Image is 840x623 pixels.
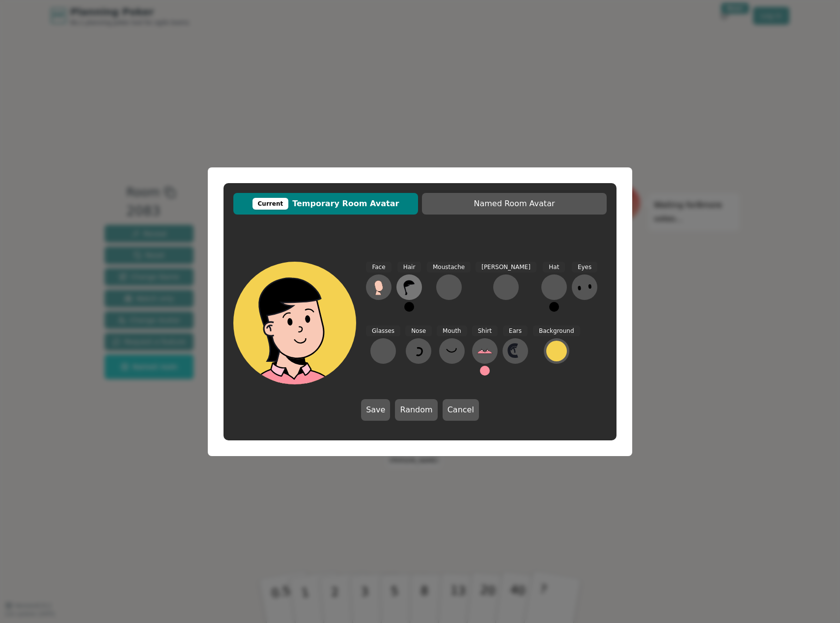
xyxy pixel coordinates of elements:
span: Face [366,262,391,273]
span: Temporary Room Avatar [238,198,413,210]
span: Glasses [366,325,400,337]
button: Cancel [443,399,479,421]
div: Current [252,198,289,210]
button: Named Room Avatar [422,193,607,215]
button: Save [361,399,390,421]
span: Hair [397,262,421,273]
span: Background [533,325,580,337]
span: Shirt [472,325,498,337]
button: Random [395,399,437,421]
span: Moustache [427,262,471,273]
span: Mouth [437,325,467,337]
span: Eyes [572,262,597,273]
span: Ears [503,325,528,337]
span: Hat [543,262,565,273]
span: [PERSON_NAME] [476,262,536,273]
span: Named Room Avatar [427,198,602,210]
span: Nose [405,325,432,337]
button: CurrentTemporary Room Avatar [233,193,418,215]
